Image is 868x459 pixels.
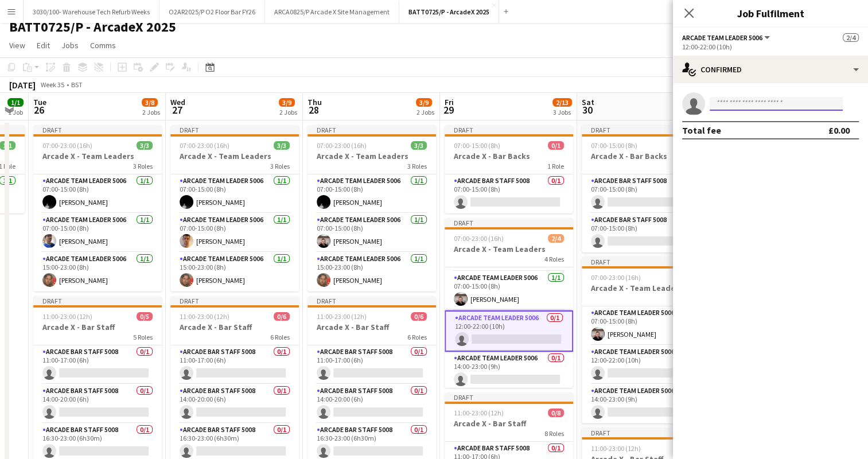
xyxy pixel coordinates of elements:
[33,296,162,305] div: Draft
[33,125,162,134] div: Draft
[9,40,25,50] span: View
[445,125,573,134] div: Draft
[682,33,772,42] button: Arcade Team Leader 5006
[582,257,710,266] div: Draft
[274,312,290,321] span: 0/6
[317,312,367,321] span: 11:00-23:00 (12h)
[582,125,710,252] div: Draft07:00-15:00 (8h)0/2Arcade X - Bar Backs2 RolesArcade Bar Staff 50080/107:00-15:00 (8h) Arcad...
[544,255,564,263] span: 4 Roles
[582,257,710,423] app-job-card: Draft07:00-23:00 (16h)1/3Arcade X - Team Leaders3 RolesArcade Team Leader 50061/107:00-15:00 (8h)...
[32,38,55,53] a: Edit
[306,103,322,116] span: 28
[553,108,571,116] div: 3 Jobs
[673,56,868,83] div: Confirmed
[9,18,176,36] h1: BATT0725/P - ArcadeX 2025
[57,38,83,53] a: Jobs
[170,125,299,134] div: Draft
[445,271,573,310] app-card-role: Arcade Team Leader 50061/107:00-15:00 (8h)[PERSON_NAME]
[547,162,564,170] span: 1 Role
[279,108,297,116] div: 2 Jobs
[33,97,46,107] span: Tue
[37,40,50,50] span: Edit
[270,162,290,170] span: 3 Roles
[71,80,83,89] div: BST
[33,125,162,291] div: Draft07:00-23:00 (16h)3/3Arcade X - Team Leaders3 RolesArcade Team Leader 50061/107:00-15:00 (8h)...
[582,345,710,384] app-card-role: Arcade Team Leader 50060/112:00-22:00 (10h)
[137,312,153,321] span: 0/5
[582,151,710,161] h3: Arcade X - Bar Backs
[445,174,573,213] app-card-role: Arcade Bar Staff 50080/107:00-15:00 (8h)
[170,125,299,291] div: Draft07:00-23:00 (16h)3/3Arcade X - Team Leaders3 RolesArcade Team Leader 50061/107:00-15:00 (8h)...
[308,296,436,305] div: Draft
[582,97,594,107] span: Sat
[552,98,572,107] span: 2/13
[682,33,762,42] span: Arcade Team Leader 5006
[33,252,162,291] app-card-role: Arcade Team Leader 50061/115:00-23:00 (8h)[PERSON_NAME]
[279,98,295,107] span: 3/9
[582,174,710,213] app-card-role: Arcade Bar Staff 50080/107:00-15:00 (8h)
[407,333,427,341] span: 6 Roles
[38,80,67,89] span: Week 35
[445,151,573,161] h3: Arcade X - Bar Backs
[42,141,92,150] span: 07:00-23:00 (16h)
[308,151,436,161] h3: Arcade X - Team Leaders
[443,103,454,116] span: 29
[308,174,436,213] app-card-role: Arcade Team Leader 50061/107:00-15:00 (8h)[PERSON_NAME]
[682,42,859,51] div: 12:00-22:00 (10h)
[843,33,859,42] span: 2/4
[170,252,299,291] app-card-role: Arcade Team Leader 50061/115:00-23:00 (8h)[PERSON_NAME]
[170,174,299,213] app-card-role: Arcade Team Leader 50061/107:00-15:00 (8h)[PERSON_NAME]
[582,213,710,252] app-card-role: Arcade Bar Staff 50080/107:00-15:00 (8h)
[317,141,367,150] span: 07:00-23:00 (16h)
[33,384,162,423] app-card-role: Arcade Bar Staff 50080/114:00-20:00 (6h)
[42,312,92,321] span: 11:00-23:00 (12h)
[33,322,162,332] h3: Arcade X - Bar Staff
[308,384,436,423] app-card-role: Arcade Bar Staff 50080/114:00-20:00 (6h)
[180,141,229,150] span: 07:00-23:00 (16h)
[61,40,79,50] span: Jobs
[170,97,185,107] span: Wed
[417,108,434,116] div: 2 Jobs
[159,1,265,23] button: O2AR2025/P O2 Floor Bar FY26
[416,98,432,107] span: 3/9
[445,418,573,429] h3: Arcade X - Bar Staff
[308,125,436,134] div: Draft
[170,345,299,384] app-card-role: Arcade Bar Staff 50080/111:00-17:00 (6h)
[133,162,153,170] span: 3 Roles
[544,429,564,438] span: 8 Roles
[265,1,399,23] button: ARCA0825/P Arcade X Site Management
[142,98,158,107] span: 3/8
[274,141,290,150] span: 3/3
[548,409,564,417] span: 0/8
[33,174,162,213] app-card-role: Arcade Team Leader 50061/107:00-15:00 (8h)[PERSON_NAME]
[548,141,564,150] span: 0/1
[582,384,710,423] app-card-role: Arcade Team Leader 50060/114:00-23:00 (9h)
[308,97,322,107] span: Thu
[308,322,436,332] h3: Arcade X - Bar Staff
[308,252,436,291] app-card-role: Arcade Team Leader 50061/115:00-23:00 (8h)[PERSON_NAME]
[445,310,573,352] app-card-role: Arcade Team Leader 50060/112:00-22:00 (10h)
[582,306,710,345] app-card-role: Arcade Team Leader 50061/107:00-15:00 (8h)[PERSON_NAME]
[445,218,573,388] app-job-card: Draft07:00-23:00 (16h)2/4Arcade X - Team Leaders4 RolesArcade Team Leader 50061/107:00-15:00 (8h)...
[137,141,153,150] span: 3/3
[407,162,427,170] span: 3 Roles
[828,125,850,136] div: £0.00
[90,40,116,50] span: Comms
[582,283,710,293] h3: Arcade X - Team Leaders
[591,273,641,282] span: 07:00-23:00 (16h)
[33,345,162,384] app-card-role: Arcade Bar Staff 50080/111:00-17:00 (6h)
[682,125,721,136] div: Total fee
[169,103,185,116] span: 27
[308,213,436,252] app-card-role: Arcade Team Leader 50061/107:00-15:00 (8h)[PERSON_NAME]
[24,1,159,23] button: 3030/100- Warehouse Tech Refurb Weeks
[170,384,299,423] app-card-role: Arcade Bar Staff 50080/114:00-20:00 (6h)
[270,333,290,341] span: 6 Roles
[308,125,436,291] app-job-card: Draft07:00-23:00 (16h)3/3Arcade X - Team Leaders3 RolesArcade Team Leader 50061/107:00-15:00 (8h)...
[591,444,641,453] span: 11:00-23:00 (12h)
[8,108,23,116] div: 1 Job
[411,141,427,150] span: 3/3
[454,409,504,417] span: 11:00-23:00 (12h)
[7,98,24,107] span: 1/1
